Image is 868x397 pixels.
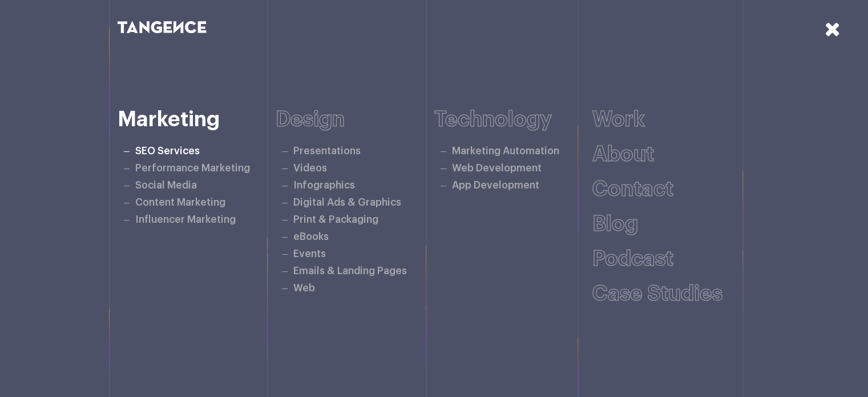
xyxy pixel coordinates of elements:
[452,163,542,173] a: Web Development
[592,214,638,235] a: Blog
[452,146,559,156] a: Marketing Automation
[592,248,673,270] a: Podcast
[293,163,327,173] a: Videos
[135,198,225,207] a: Content Marketing
[276,108,434,131] h6: Design
[592,109,645,130] a: Work
[135,215,236,224] a: Influencer Marketing
[293,283,315,293] a: Web
[293,215,378,224] a: Print & Packaging
[434,108,593,131] h6: Technology
[452,181,539,190] a: App Development
[293,232,329,242] a: eBooks
[118,108,276,131] h6: Marketing
[135,146,200,156] a: SEO Services
[293,181,355,190] a: Infographics
[293,198,401,207] a: Digital Ads & Graphics
[592,179,673,200] a: Contact
[592,283,722,304] a: Case studies
[592,144,654,165] a: About
[135,181,197,190] a: Social Media
[135,163,250,173] a: Performance Marketing
[293,266,407,276] a: Emails & Landing Pages
[293,146,361,156] a: Presentations
[293,249,326,259] a: Events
